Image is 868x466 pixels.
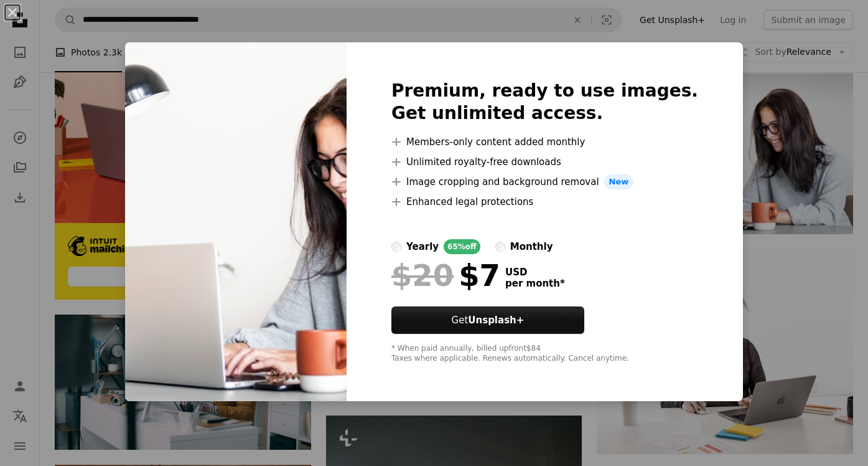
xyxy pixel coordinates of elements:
[604,174,634,189] span: New
[444,239,480,254] div: 65% off
[391,155,698,169] li: Unlimited royalty-free downloads
[391,135,698,150] li: Members-only content added monthly
[391,259,500,292] div: $7
[391,194,698,209] li: Enhanced legal protections
[391,344,698,364] div: * When paid annually, billed upfront $84 Taxes where applicable. Renews automatically. Cancel any...
[505,267,565,278] span: USD
[391,259,454,292] span: $20
[125,42,347,401] img: premium_photo-1723618869769-fc81dbdf55bf
[391,174,698,189] li: Image cropping and background removal
[495,242,505,252] input: monthly
[510,239,553,254] div: monthly
[505,278,565,289] span: per month *
[391,80,698,125] h2: Premium, ready to use images. Get unlimited access.
[391,307,584,334] button: GetUnsplash+
[391,242,401,252] input: yearly65%off
[468,315,524,326] strong: Unsplash+
[406,239,439,254] div: yearly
